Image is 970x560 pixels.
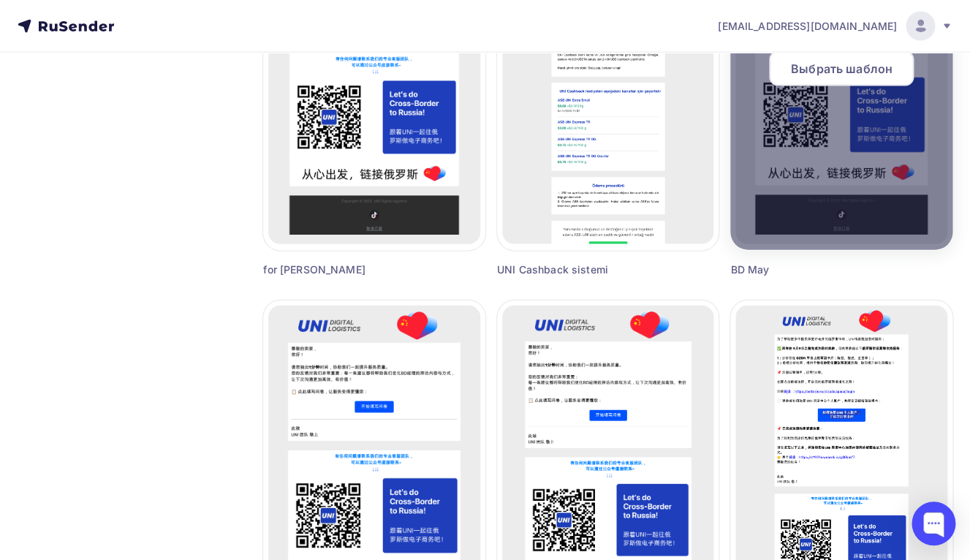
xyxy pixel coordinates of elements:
span: [EMAIL_ADDRESS][DOMAIN_NAME] [718,19,897,34]
div: UNI Cashback sistemi [497,262,664,277]
div: BD May [730,262,897,277]
a: [EMAIL_ADDRESS][DOMAIN_NAME] [718,12,952,41]
span: Выбрать шаблон [791,60,893,77]
div: for [PERSON_NAME] [263,262,430,277]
